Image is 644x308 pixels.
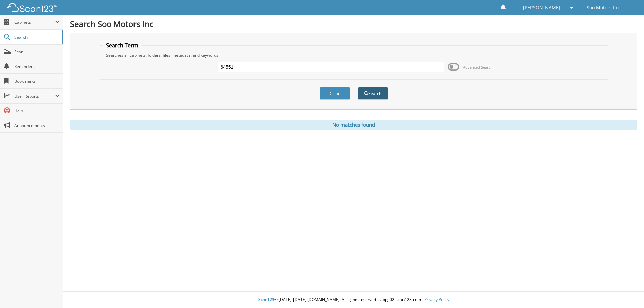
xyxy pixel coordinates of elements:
span: Cabinets [14,19,55,25]
img: scan123-logo-white.svg [7,3,57,12]
span: Advanced Search [463,65,493,70]
div: No matches found [70,120,637,130]
span: [PERSON_NAME] [523,6,560,10]
h1: Search Soo Motors Inc [70,18,637,29]
span: Help [14,108,60,114]
span: Soo Motors Inc [587,6,620,10]
span: Announcements [14,123,60,128]
span: Scan123 [258,297,274,302]
span: Bookmarks [14,78,60,84]
button: Search [358,87,388,100]
span: User Reports [14,93,55,99]
iframe: Chat Widget [610,276,644,308]
a: Privacy Policy [424,297,449,302]
span: Reminders [14,64,60,69]
div: © [DATE]-[DATE] [DOMAIN_NAME]. All rights reserved | appg02-scan123-com | [63,292,644,308]
span: Scan [14,49,60,55]
span: Search [14,34,59,40]
button: Clear [320,87,350,100]
div: Searches all cabinets, folders, files, metadata, and keywords [103,52,605,58]
legend: Search Term [103,42,142,49]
